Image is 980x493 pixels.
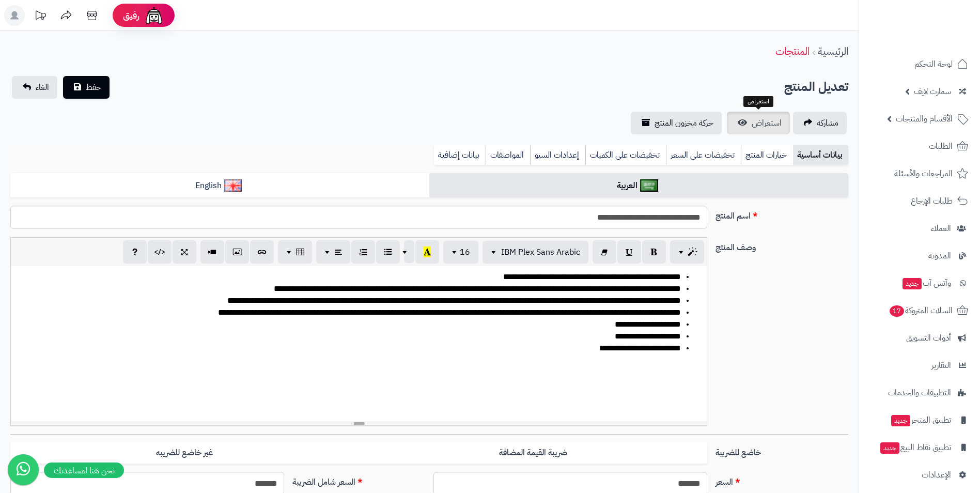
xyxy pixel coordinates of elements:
[711,472,852,488] label: السعر
[901,276,951,290] span: وآتس آب
[890,413,951,427] span: تطبيق المتجر
[928,249,951,263] span: المدونة
[865,161,974,186] a: المراجعات والأسئلة
[879,440,951,455] span: تطبيق نقاط البيع
[86,81,101,94] span: حفظ
[752,117,782,129] span: استعراض
[631,112,722,134] a: حركة مخزون المنتج
[865,134,974,159] a: الطلبات
[793,145,848,165] a: بيانات أساسية
[429,173,848,198] a: العربية
[931,358,951,373] span: التقارير
[443,241,478,264] button: 16
[460,246,470,258] span: 16
[906,331,951,345] span: أدوات التسويق
[865,298,974,323] a: السلات المتروكة17
[914,84,951,99] span: سمارت لايف
[640,179,658,192] img: العربية
[711,442,852,459] label: خاضع للضريبة
[896,112,953,126] span: الأقسام والمنتجات
[865,189,974,213] a: طلبات الإرجاع
[865,243,974,268] a: المدونة
[818,43,848,59] a: الرئيسية
[865,52,974,76] a: لوحة التحكم
[891,415,910,426] span: جديد
[903,278,922,289] span: جديد
[486,145,530,165] a: المواصفات
[711,206,852,222] label: اسم المنتج
[10,173,429,198] a: English
[224,179,242,192] img: English
[865,353,974,378] a: التقارير
[817,117,838,129] span: مشاركه
[914,57,953,71] span: لوحة التحكم
[288,472,429,488] label: السعر شامل الضريبة
[865,380,974,405] a: التطبيقات والخدمات
[501,246,580,258] span: IBM Plex Sans Arabic
[36,81,49,94] span: الغاء
[894,166,953,181] span: المراجعات والأسئلة
[10,442,359,464] label: غير خاضع للضريبه
[793,112,847,134] a: مشاركه
[929,139,953,153] span: الطلبات
[434,145,486,165] a: بيانات إضافية
[585,145,666,165] a: تخفيضات على الكميات
[880,442,899,454] span: جديد
[911,194,953,208] span: طلبات الإرجاع
[775,43,810,59] a: المنتجات
[359,442,707,464] label: ضريبة القيمة المضافة
[865,326,974,350] a: أدوات التسويق
[727,112,790,134] a: استعراض
[144,5,164,26] img: ai-face.png
[865,216,974,241] a: العملاء
[743,96,773,107] div: استعراض
[888,386,951,400] span: التطبيقات والخدمات
[865,463,974,487] a: الإعدادات
[865,435,974,460] a: تطبيق نقاط البيعجديد
[655,117,713,129] span: حركة مخزون المنتج
[12,76,57,99] a: الغاء
[889,303,953,318] span: السلات المتروكة
[711,237,852,254] label: وصف المنتج
[931,221,951,236] span: العملاء
[27,5,53,28] a: تحديثات المنصة
[741,145,793,165] a: خيارات المنتج
[890,305,904,317] span: 17
[530,145,585,165] a: إعدادات السيو
[865,271,974,296] a: وآتس آبجديد
[63,76,110,99] button: حفظ
[922,468,951,482] span: الإعدادات
[123,9,139,22] span: رفيق
[666,145,741,165] a: تخفيضات على السعر
[483,241,588,264] button: IBM Plex Sans Arabic
[784,76,848,98] h2: تعديل المنتج
[865,408,974,433] a: تطبيق المتجرجديد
